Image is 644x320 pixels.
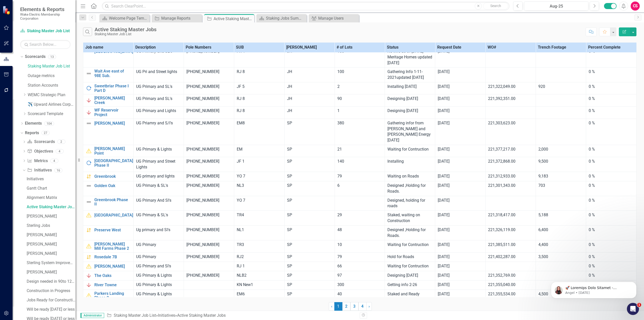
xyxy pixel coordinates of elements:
td: Double-Click to Edit Right Click for Context Menu [83,47,134,67]
span: Elements & Reports [20,6,70,12]
img: Construction in Progress [86,160,92,166]
td: Double-Click to Edit [435,47,486,67]
td: Double-Click to Edit [133,211,184,226]
div: [PERSON_NAME] [27,214,75,219]
td: Double-Click to Edit [133,196,184,211]
a: Greenbrook [94,174,131,179]
img: Jobs Ready for Construction Crew [86,148,92,154]
td: Double-Click to Edit [284,196,335,211]
td: Double-Click to Edit [385,240,435,252]
td: Double-Click to Edit [586,225,636,240]
td: Double-Click to Edit Right Click for Context Menu [83,181,134,196]
td: Double-Click to Edit [486,94,536,106]
td: Double-Click to Edit [234,252,284,262]
td: Double-Click to Edit [435,225,486,240]
a: Welcome Page Template [101,15,148,21]
td: Double-Click to Edit [586,240,636,252]
td: Double-Click to Edit [435,82,486,94]
span: 1 [334,302,342,311]
div: [PERSON_NAME] [27,270,75,274]
span: ‹ [331,304,332,309]
td: Double-Click to Edit [586,172,636,181]
td: Double-Click to Edit Right Click for Context Menu [83,157,134,172]
td: Double-Click to Edit [486,290,536,302]
td: Double-Click to Edit [234,119,284,145]
td: Double-Click to Edit [284,94,335,106]
td: Double-Click to Edit [486,67,536,82]
td: Double-Click to Edit [486,181,536,196]
div: Manage Reports [161,15,201,21]
td: Double-Click to Edit [133,271,184,280]
td: Double-Click to Edit [284,280,335,290]
iframe: Intercom live chat [627,303,639,315]
a: 2 [342,302,350,311]
div: Active Staking Master Jobs [214,16,253,22]
a: Scorecards [25,54,46,60]
td: Double-Click to Edit [385,252,435,262]
div: Jobs Ready for Construction Crew [27,298,75,302]
td: Double-Click to Edit [284,271,335,280]
td: Double-Click to Edit [435,106,486,119]
div: Active Staking Master Jobs [27,205,75,209]
a: Wait Ave east of 98E Sub. [94,69,131,78]
td: Double-Click to Edit [284,47,335,67]
a: Jobs Ready for Construction Crew [25,296,75,304]
span: Administrator [80,313,104,318]
td: Double-Click to Edit [284,157,335,172]
td: Double-Click to Edit [284,106,335,119]
td: Double-Click to Edit [133,290,184,302]
td: Double-Click to Edit [184,211,234,226]
td: Double-Click to Edit [184,157,234,172]
td: Double-Click to Edit [586,252,636,262]
td: Double-Click to Edit [284,290,335,302]
a: Gantt Chart [25,184,75,192]
iframe: Intercom notifications message [543,271,644,306]
td: Double-Click to Edit [435,145,486,157]
small: Wake Electric Membership Corporation [20,12,70,21]
img: Jobs Ready for Construction Crew [86,263,92,269]
td: Double-Click to Edit [586,119,636,145]
img: Jobs Ready for Construction Crew [86,243,92,249]
td: Double-Click to Edit [586,211,636,226]
img: Design needed in 90to 120 days [86,273,92,279]
a: [PERSON_NAME] [25,212,75,220]
img: Jobs Ready for Construction Crew [86,293,92,299]
td: Double-Click to Edit [486,262,536,271]
td: Double-Click to Edit [184,280,234,290]
td: Double-Click to Edit [385,262,435,271]
td: Double-Click to Edit [284,240,335,252]
a: Sterling System Improvements Jobs [25,259,75,267]
td: Double-Click to Edit [234,240,284,252]
div: CS [631,2,640,11]
td: Double-Click to Edit [184,181,234,196]
img: Will be ready in 30 days or less [86,254,92,260]
a: Alignment Matrix [25,194,75,202]
td: Double-Click to Edit [184,67,234,82]
td: Double-Click to Edit [184,82,234,94]
a: Will be ready [DATE] or less [25,305,75,313]
a: Manage Reports [153,15,201,21]
td: Double-Click to Edit [133,157,184,172]
a: [PERSON_NAME] Mill Farms Phase 2 [94,242,131,251]
td: Double-Click to Edit [385,225,435,240]
a: [GEOGRAPHIC_DATA] [94,213,133,218]
span: 1 [637,303,641,307]
td: Double-Click to Edit [184,106,234,119]
span: UG Pri and Street lights [136,69,177,74]
div: Alignment Matrix [27,195,75,200]
img: Not Defined [86,120,92,126]
td: Double-Click to Edit [385,271,435,280]
td: Double-Click to Edit [234,157,284,172]
a: Outage metrics [28,73,75,79]
a: Design needed in 90to 120 days [25,277,75,286]
td: Double-Click to Edit [284,145,335,157]
td: Double-Click to Edit [184,145,234,157]
td: Double-Click to Edit Right Click for Context Menu [83,252,134,262]
img: Will be ready in 30 days or less [86,173,92,180]
td: Double-Click to Edit [184,47,234,67]
a: Staking Master Job List [20,28,70,34]
td: Double-Click to Edit Right Click for Context Menu [83,67,134,82]
td: Double-Click to Edit [486,172,536,181]
td: Double-Click to Edit [486,82,536,94]
td: Double-Click to Edit [385,119,435,145]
